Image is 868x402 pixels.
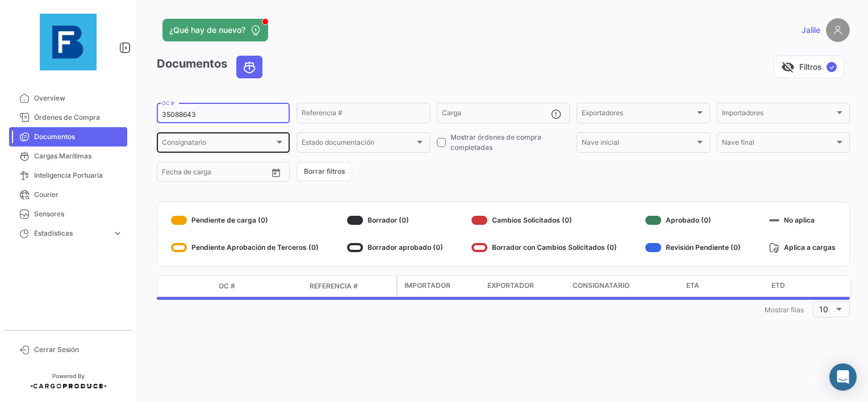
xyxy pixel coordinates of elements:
[769,238,836,257] div: Aplica a cargas
[171,211,319,229] div: Pendiente de carga (0)
[9,185,127,204] a: Courier
[774,56,844,78] button: visibility_offFiltros✓
[827,62,837,72] span: ✓
[180,282,214,291] datatable-header-cell: Modo de Transporte
[819,304,828,314] span: 10
[157,56,266,78] h3: Documentos
[219,281,235,291] span: OC #
[34,228,108,238] span: Estadísticas
[771,280,785,291] span: ETD
[769,211,836,229] div: No aplica
[582,140,694,148] span: Nave inicial
[162,170,182,178] input: Desde
[645,238,741,257] div: Revisión Pendiente (0)
[9,166,127,185] a: Inteligencia Portuaria
[487,280,534,291] span: Exportador
[171,238,319,257] div: Pendiente Aprobación de Terceros (0)
[169,24,245,36] span: ¿Qué hay de nuevo?
[682,276,767,296] datatable-header-cell: ETA
[573,280,629,291] span: Consignatario
[34,170,123,181] span: Inteligencia Portuaria
[471,211,617,229] div: Cambios Solicitados (0)
[722,140,834,148] span: Nave final
[802,24,820,36] span: Jalile
[686,280,699,291] span: ETA
[9,108,127,127] a: Órdenes de Compra
[471,238,617,257] div: Borrador con Cambios Solicitados (0)
[645,211,741,229] div: Aprobado (0)
[398,276,483,296] datatable-header-cell: Importador
[34,93,123,103] span: Overview
[34,132,123,142] span: Documentos
[162,140,274,148] span: Consignatario
[722,111,834,119] span: Importadores
[34,209,123,219] span: Sensores
[34,112,123,123] span: Órdenes de Compra
[9,146,127,166] a: Cargas Marítimas
[767,276,852,296] datatable-header-cell: ETD
[34,190,123,200] span: Courier
[112,228,123,238] span: expand_more
[450,132,570,153] span: Mostrar órdenes de compra completadas
[483,276,568,296] datatable-header-cell: Exportador
[781,60,795,74] span: visibility_off
[237,56,262,78] button: Ocean
[582,111,694,119] span: Exportadores
[40,14,97,70] img: 12429640-9da8-4fa2-92c4-ea5716e443d2.jpg
[765,305,804,314] span: Mostrar filas
[347,211,443,229] div: Borrador (0)
[214,277,305,296] datatable-header-cell: OC #
[268,164,285,181] button: Open calendar
[297,162,352,181] button: Borrar filtros
[347,238,443,257] div: Borrador aprobado (0)
[9,204,127,224] a: Sensores
[162,19,268,41] button: ¿Qué hay de nuevo?
[404,280,450,291] span: Importador
[34,345,123,355] span: Cerrar Sesión
[568,276,682,296] datatable-header-cell: Consignatario
[34,151,123,161] span: Cargas Marítimas
[829,363,857,391] div: Abrir Intercom Messenger
[9,89,127,108] a: Overview
[190,170,241,178] input: Hasta
[305,277,396,296] datatable-header-cell: Referencia #
[9,127,127,146] a: Documentos
[310,281,358,291] span: Referencia #
[302,140,414,148] span: Estado documentación
[826,18,850,42] img: placeholder-user.png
